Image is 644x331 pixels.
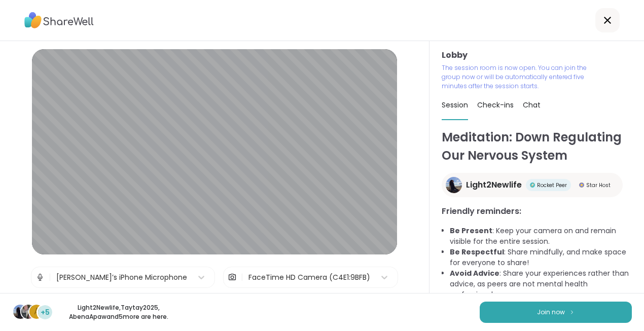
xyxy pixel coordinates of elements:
img: Light2Newlife [13,305,27,319]
b: Be Present [450,226,492,236]
span: +5 [41,307,50,318]
span: Rocket Peer [537,181,567,189]
img: Taytay2025 [21,305,35,319]
img: Light2Newlife [446,177,462,193]
img: ShareWell Logo [24,9,94,32]
h3: Friendly reminders: [442,205,632,217]
span: | [49,267,51,287]
img: Rocket Peer [530,182,535,188]
span: Session [442,100,468,110]
div: [PERSON_NAME]’s iPhone Microphone [56,272,187,283]
span: Check-ins [477,100,514,110]
button: Join now [480,302,632,323]
li: : Share your experiences rather than advice, as peers are not mental health professionals. [450,268,632,300]
img: ShareWell Logomark [569,309,575,315]
li: : Share mindfully, and make space for everyone to share! [450,247,632,268]
a: Light2NewlifeLight2NewlifeRocket PeerRocket PeerStar HostStar Host [442,173,623,197]
span: A [34,305,40,318]
span: Chat [523,100,541,110]
p: Light2Newlife , Taytay2025 , AbenaApaw and 5 more are here. [62,303,175,321]
img: Star Host [579,182,584,188]
img: Microphone [35,267,45,287]
span: Star Host [586,181,611,189]
img: Camera [228,267,237,287]
h1: Meditation: Down Regulating Our Nervous System [442,128,632,165]
span: Light2Newlife [466,179,522,191]
p: The session room is now open. You can join the group now or will be automatically entered five mi... [442,63,588,91]
b: Be Respectful [450,247,504,257]
li: : Keep your camera on and remain visible for the entire session. [450,226,632,247]
span: Join now [537,308,565,317]
span: | [241,267,243,287]
div: FaceTime HD Camera (C4E1:9BFB) [248,272,370,283]
h3: Lobby [442,49,632,61]
b: Avoid Advice [450,268,499,278]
